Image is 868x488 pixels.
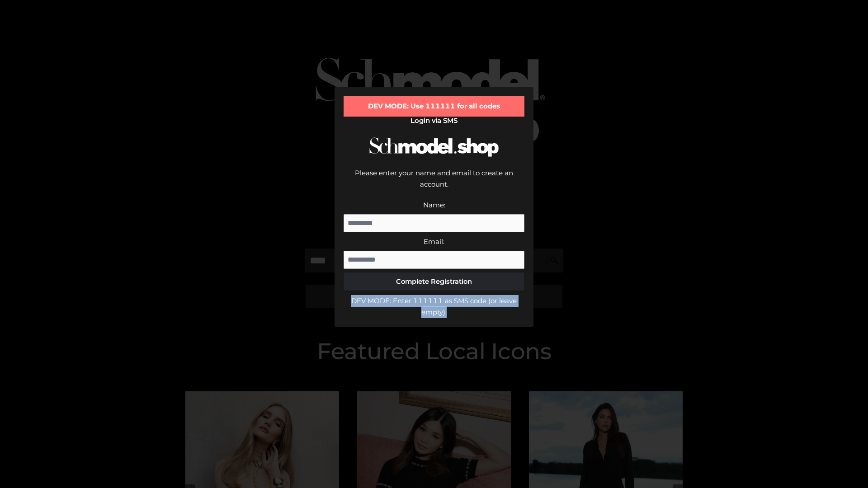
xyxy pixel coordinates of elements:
label: Name: [423,201,445,209]
div: DEV MODE: Use 111111 for all codes [344,96,524,117]
img: Schmodel Logo [366,129,502,165]
button: Complete Registration [344,272,524,291]
div: Please enter your name and email to create an account. [344,167,524,199]
h2: Login via SMS [344,117,524,125]
div: DEV MODE: Enter 111111 as SMS code (or leave empty). [344,295,524,318]
label: Email: [424,237,444,246]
